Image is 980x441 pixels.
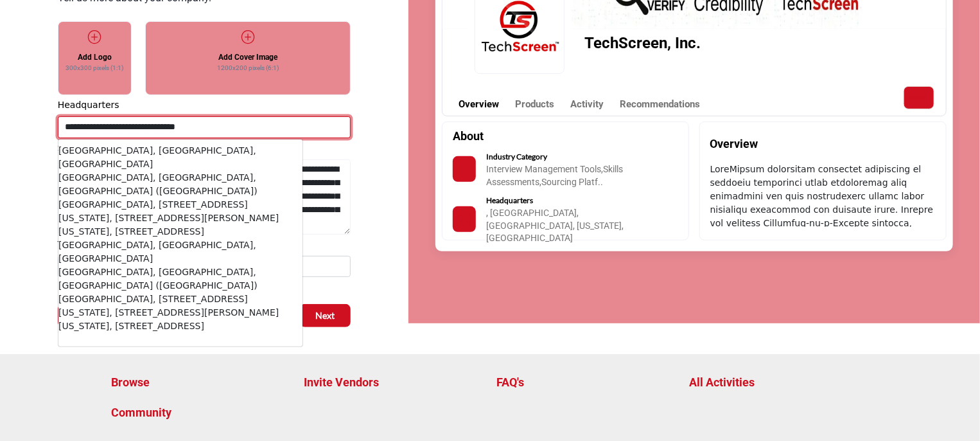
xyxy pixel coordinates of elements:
button: More Options [904,86,934,109]
a: Overview [459,97,499,112]
li: [GEOGRAPHIC_DATA], [STREET_ADDRESS] [58,198,302,212]
a: All Activities [690,373,869,391]
a: Browse [112,373,291,391]
b: Industry Category [486,152,547,161]
a: Invite Vendors [304,373,484,391]
a: Products [515,97,554,112]
li: [US_STATE], [STREET_ADDRESS] [58,225,302,239]
h1: TechScreen, Inc. [584,32,701,55]
li: [GEOGRAPHIC_DATA], [GEOGRAPHIC_DATA], [GEOGRAPHIC_DATA] ([GEOGRAPHIC_DATA]) [58,265,302,292]
h5: Add Cover Image [218,51,277,63]
p: 1200x200 pixels (6:1) [217,63,279,73]
li: [GEOGRAPHIC_DATA], [GEOGRAPHIC_DATA], [GEOGRAPHIC_DATA] [58,239,302,265]
button: HeadQuarters [453,206,476,232]
span: Next [316,309,335,322]
label: Headquarters [58,98,119,112]
p: 300x300 pixels (1:1) [66,63,123,73]
h2: Overview [710,135,758,152]
li: [GEOGRAPHIC_DATA], [STREET_ADDRESS] [58,292,302,306]
b: Headquarters [486,195,533,205]
button: Categories List [453,156,476,182]
button: Next [300,304,351,327]
li: [US_STATE], [STREET_ADDRESS][PERSON_NAME] [58,212,302,225]
h2: About [453,127,484,145]
a: FAQ's [497,373,676,391]
p: Interview Management Tools,Skills Assessments,Sourcing Platf.. [486,163,652,188]
p: , [GEOGRAPHIC_DATA], [GEOGRAPHIC_DATA], [US_STATE], [GEOGRAPHIC_DATA] [486,207,652,245]
a: Activity [570,97,604,112]
a: Recommendations [620,97,700,112]
div: LoreMipsum dolorsitam consectet adipiscing el seddoeiu temporinci utlab etdoloremag aliq enimadmi... [710,163,936,227]
h5: Add Logo [78,51,112,63]
li: [GEOGRAPHIC_DATA], [GEOGRAPHIC_DATA], [GEOGRAPHIC_DATA] [58,144,302,171]
li: [US_STATE], [STREET_ADDRESS] [58,319,302,333]
a: Community [112,404,291,421]
li: [GEOGRAPHIC_DATA], [GEOGRAPHIC_DATA], [GEOGRAPHIC_DATA] ([GEOGRAPHIC_DATA]) [58,171,302,198]
li: [US_STATE], [STREET_ADDRESS][PERSON_NAME] [58,306,302,319]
